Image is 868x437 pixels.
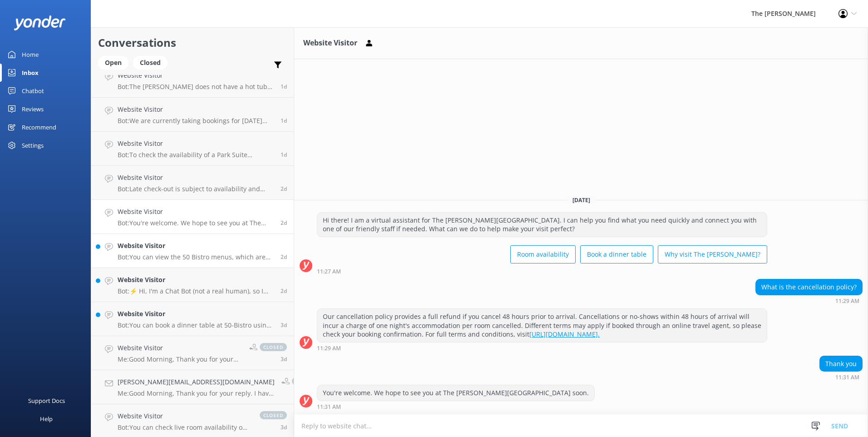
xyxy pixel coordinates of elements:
span: closed [260,343,287,351]
h3: Website Visitor [303,37,357,49]
p: Bot: You're welcome. We hope to see you at The [PERSON_NAME][GEOGRAPHIC_DATA] soon. [118,219,274,227]
div: Home [22,45,39,64]
div: Open [98,56,128,70]
p: Bot: Late check-out is subject to availability and may incur day charges after 11:00am. Please co... [118,185,274,193]
span: closed [260,411,287,419]
div: Help [40,410,53,428]
strong: 11:29 AM [317,346,341,351]
span: Oct 08 2025 11:31am (UTC +13:00) Pacific/Auckland [281,219,287,227]
button: Why visit The [PERSON_NAME]? [658,245,767,263]
h4: Website Visitor [118,343,242,353]
h2: Conversations [98,34,287,51]
a: Website VisitorBot:⚡ Hi, I'm a Chat Bot (not a real human), so I don't have all the answers. I do... [91,268,294,302]
strong: 11:31 AM [835,375,859,380]
p: Me: Good Morning, Thank you for your reply. I have passed your details onto our concierge team wh... [118,389,275,397]
h4: Website Visitor [118,173,274,183]
div: Recommend [22,118,56,136]
div: Oct 08 2025 11:27am (UTC +13:00) Pacific/Auckland [317,268,767,274]
img: yonder-white-logo.png [14,15,66,30]
div: Support Docs [28,392,65,410]
span: Oct 07 2025 09:10am (UTC +13:00) Pacific/Auckland [281,355,287,363]
h4: [PERSON_NAME][EMAIL_ADDRESS][DOMAIN_NAME] [118,377,275,387]
span: Oct 08 2025 10:00pm (UTC +13:00) Pacific/Auckland [281,117,287,124]
div: What is the cancellation policy? [756,279,862,295]
span: Oct 09 2025 12:34pm (UTC +13:00) Pacific/Auckland [281,83,287,90]
p: Bot: The [PERSON_NAME] does not have a hot tub or spa on-site. However, the Park Suites offer a s... [118,83,274,91]
button: Book a dinner table [580,245,653,263]
a: Website VisitorBot:We are currently taking bookings for [DATE] lunch. For inquiries about the men... [91,98,294,132]
span: Oct 07 2025 07:39pm (UTC +13:00) Pacific/Auckland [281,253,287,261]
div: Chatbot [22,82,44,100]
a: Website VisitorBot:You can view the 50 Bistro menus, which are available for room service, at [UR... [91,234,294,268]
a: Website VisitorMe:Good Morning, Thank you for your enquiry. Please provide a valid email address ... [91,336,294,370]
span: Oct 08 2025 08:52pm (UTC +13:00) Pacific/Auckland [281,151,287,159]
span: [DATE] [567,196,596,204]
p: Me: Good Morning, Thank you for your enquiry. Please provide a valid email address or contact num... [118,355,242,363]
p: Bot: You can view the 50 Bistro menus, which are available for room service, at [URL][DOMAIN_NAME... [118,253,274,261]
div: Oct 08 2025 11:31am (UTC +13:00) Pacific/Auckland [317,403,595,410]
span: Oct 06 2025 04:47pm (UTC +13:00) Pacific/Auckland [281,423,287,431]
a: Website VisitorBot:You're welcome. We hope to see you at The [PERSON_NAME][GEOGRAPHIC_DATA] soon.2d [91,200,294,234]
h4: Website Visitor [118,275,274,285]
p: Bot: You can check live room availability on our website at [URL][DOMAIN_NAME]. If no rooms are a... [118,423,251,432]
a: [URL][DOMAIN_NAME]. [529,330,600,338]
div: Oct 08 2025 11:29am (UTC +13:00) Pacific/Auckland [317,345,767,351]
div: Thank you [820,356,862,372]
strong: 11:27 AM [317,269,341,274]
h4: Website Visitor [118,139,274,149]
h4: Website Visitor [118,411,251,421]
p: Bot: To check the availability of a Park Suite between [DATE] and [DATE], please visit [URL][DOMA... [118,151,274,159]
div: Our cancellation policy provides a full refund if you cancel 48 hours prior to arrival. Cancellat... [317,309,767,342]
a: Closed [133,57,172,67]
div: Oct 08 2025 11:31am (UTC +13:00) Pacific/Auckland [819,374,863,380]
a: Website VisitorBot:The [PERSON_NAME] does not have a hot tub or spa on-site. However, the Park Su... [91,64,294,98]
div: You're welcome. We hope to see you at The [PERSON_NAME][GEOGRAPHIC_DATA] soon. [317,385,594,401]
span: closed [292,377,319,385]
strong: 11:29 AM [835,298,859,304]
h4: Website Visitor [118,241,274,251]
span: Oct 07 2025 03:26pm (UTC +13:00) Pacific/Auckland [281,287,287,295]
a: Website VisitorBot:To check the availability of a Park Suite between [DATE] and [DATE], please vi... [91,132,294,166]
p: Bot: We are currently taking bookings for [DATE] lunch. For inquiries about the menu or to make a... [118,117,274,125]
button: Room availability [510,245,576,263]
a: Open [98,57,133,67]
p: Bot: ⚡ Hi, I'm a Chat Bot (not a real human), so I don't have all the answers. I don't have the a... [118,287,274,295]
div: Reviews [22,100,44,118]
h4: Website Visitor [118,207,274,217]
a: Website VisitorBot:Late check-out is subject to availability and may incur day charges after 11:0... [91,166,294,200]
div: Oct 08 2025 11:29am (UTC +13:00) Pacific/Auckland [755,298,863,304]
div: Hi there! I am a virtual assistant for The [PERSON_NAME][GEOGRAPHIC_DATA]. I can help you find wh... [317,213,767,237]
a: [PERSON_NAME][EMAIL_ADDRESS][DOMAIN_NAME]Me:Good Morning, Thank you for your reply. I have passed... [91,370,294,404]
h4: Website Visitor [118,309,274,319]
div: Settings [22,136,44,154]
span: Oct 08 2025 01:13pm (UTC +13:00) Pacific/Auckland [281,185,287,193]
strong: 11:31 AM [317,404,341,410]
a: Website VisitorBot:You can book a dinner table at 50-Bistro using their online booking function a... [91,302,294,336]
h4: Website Visitor [118,70,274,80]
span: Oct 07 2025 01:27pm (UTC +13:00) Pacific/Auckland [281,321,287,329]
div: Inbox [22,64,39,82]
p: Bot: You can book a dinner table at 50-Bistro using their online booking function at [URL][DOMAIN... [118,321,274,329]
div: Closed [133,56,168,70]
h4: Website Visitor [118,104,274,114]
